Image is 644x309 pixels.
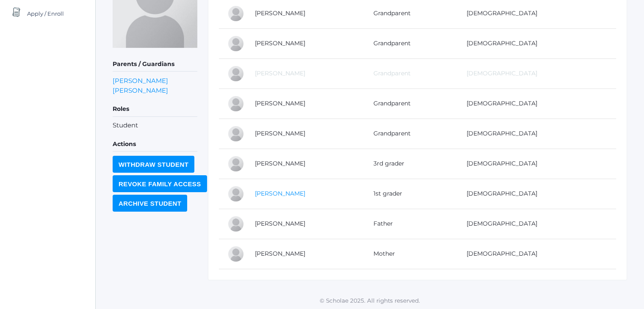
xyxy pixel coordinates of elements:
[365,58,458,88] td: Grandparent
[255,250,305,257] a: [PERSON_NAME]
[255,99,305,107] a: [PERSON_NAME]
[255,39,305,47] a: [PERSON_NAME]
[458,239,616,269] td: [DEMOGRAPHIC_DATA]
[227,95,244,112] div: Rudy Richardson
[227,246,244,262] div: Erika Smith
[458,88,616,119] td: [DEMOGRAPHIC_DATA]
[113,137,197,152] h5: Actions
[255,160,305,167] a: [PERSON_NAME]
[365,119,458,149] td: Grandparent
[227,5,244,22] div: Karen Macias
[255,190,305,197] a: [PERSON_NAME]
[96,296,644,305] p: © Scholae 2025. All rights reserved.
[227,125,244,142] div: Barbara Smith
[227,35,244,52] div: Eric Macias
[458,28,616,58] td: [DEMOGRAPHIC_DATA]
[113,175,207,192] input: Revoke Family Access
[113,195,187,212] input: Archive Student
[365,209,458,239] td: Father
[255,220,305,227] a: [PERSON_NAME]
[365,239,458,269] td: Mother
[458,119,616,149] td: [DEMOGRAPHIC_DATA]
[255,130,305,137] a: [PERSON_NAME]
[365,88,458,119] td: Grandparent
[458,179,616,209] td: [DEMOGRAPHIC_DATA]
[227,65,244,82] div: Barbara Richardson
[113,121,197,130] li: Student
[458,149,616,179] td: [DEMOGRAPHIC_DATA]
[458,209,616,239] td: [DEMOGRAPHIC_DATA]
[227,155,244,172] div: Joel Smith
[255,9,305,17] a: [PERSON_NAME]
[255,69,305,77] a: [PERSON_NAME]
[365,28,458,58] td: Grandparent
[365,149,458,179] td: 3rd grader
[113,86,168,95] a: [PERSON_NAME]
[113,57,197,72] h5: Parents / Guardians
[27,5,64,22] span: Apply / Enroll
[113,102,197,116] h5: Roles
[227,185,244,202] div: Oliver Smith
[113,76,168,86] a: [PERSON_NAME]
[458,58,616,88] td: [DEMOGRAPHIC_DATA]
[113,156,194,173] input: Withdraw Student
[227,215,244,232] div: Caleb Smith
[365,179,458,209] td: 1st grader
